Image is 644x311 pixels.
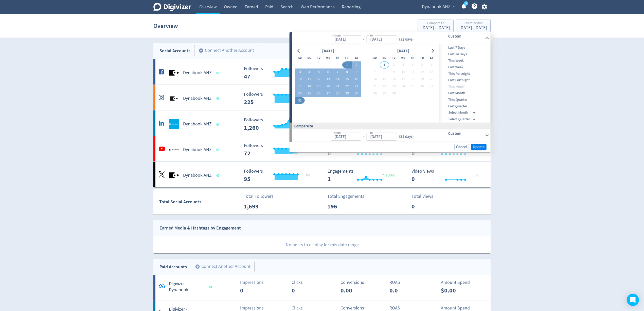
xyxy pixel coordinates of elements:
[217,72,221,74] span: Data last synced: 1 Sep 2025, 12:01pm (AEST)
[169,170,179,181] img: Dynabook ANZ undefined
[380,83,389,90] button: 22
[439,45,490,51] span: Last 7 Days
[439,57,490,64] div: This Week
[153,110,491,136] a: Dynabook ANZ undefinedDynabook ANZ Followers --- Followers 1,260 <1% Engagements 177 Engagements ...
[399,54,408,61] th: Wednesday
[471,173,479,178] span: _ 0%
[627,294,639,306] div: Open Intercom Messenger
[408,83,417,90] button: 25
[352,69,361,76] button: 9
[389,61,399,69] button: 2
[324,54,333,61] th: Wednesday
[169,93,179,104] img: Dynabook ANZ undefined
[153,136,491,161] a: Dynabook ANZ undefinedDynabook ANZ Followers --- Followers 72 1% Engagements 0 Engagements 0 _ 0%...
[439,90,490,96] span: Last Month
[314,54,324,61] th: Tuesday
[381,173,395,178] span: 100%
[389,54,399,61] th: Tuesday
[334,130,341,135] label: from
[464,1,468,6] a: 5
[333,76,342,83] button: 14
[342,69,352,76] button: 8
[169,281,204,293] h5: Digivizer - Dynabook
[412,193,441,200] p: Total Views
[333,54,342,61] th: Thursday
[399,83,408,90] button: 24
[439,96,490,103] div: This Quarter
[217,97,221,100] span: Data last synced: 1 Sep 2025, 1:02pm (AEST)
[217,149,221,151] span: Data last synced: 1 Sep 2025, 10:02am (AEST)
[439,51,490,57] span: Last 14 Days
[370,33,373,37] label: to
[314,83,324,90] button: 19
[399,69,408,76] button: 10
[241,66,317,80] svg: Followers ---
[159,263,187,271] div: Paid Accounts
[154,236,491,253] p: No posts to display for this date range
[459,21,487,26] div: Select period
[183,147,212,153] h5: Dynabook ANZ
[314,90,324,97] button: 26
[427,76,436,83] button: 20
[341,279,386,286] p: Conversions
[439,51,490,57] div: Last 14 Days
[244,202,273,211] p: 1,699
[418,20,454,32] button: Compare to[DATE] - [DATE]
[352,54,361,61] th: Saturday
[381,173,386,176] img: positive-performance.svg
[427,69,436,76] button: 13
[159,198,240,206] div: Total Social Accounts
[449,116,478,123] div: Select Quarter
[352,90,361,97] button: 30
[295,83,305,90] button: 17
[342,76,352,83] button: 15
[305,83,314,90] button: 18
[240,279,286,286] p: Impressions
[295,47,302,54] button: Go to previous month
[292,279,337,286] p: Clicks
[408,61,417,69] button: 4
[380,69,389,76] button: 8
[420,3,457,11] button: Dynabook ANZ
[195,264,200,269] span: add_circle
[439,103,490,109] div: Last Quarter
[153,18,178,34] h1: Overview
[183,172,212,178] h5: Dynabook ANZ
[389,90,399,97] button: 30
[456,20,491,32] button: Select period[DATE]- [DATE]
[183,95,212,102] h5: Dynabook ANZ
[295,90,305,97] button: 24
[399,61,408,69] button: 3
[159,224,241,232] div: Earned Media & Hashtags by Engagement
[240,286,269,295] p: 0
[290,123,491,129] div: Compare to
[422,3,451,11] span: Dynabook ANZ
[448,33,483,39] h6: Custom
[153,162,491,187] a: Dynabook ANZ undefinedDynabook ANZ Followers --- _ 0% Followers 95 Engagements 1 Engagements 1 10...
[380,54,389,61] th: Monday
[241,143,317,157] svg: Followers ---
[370,130,373,135] label: to
[429,47,436,54] button: Go to next month
[327,193,364,200] p: Total Engagements
[439,77,490,84] div: Last Fortnight
[191,261,255,272] button: Connect Another Account
[439,90,490,96] div: Last Month
[324,90,333,97] button: 27
[380,76,389,83] button: 15
[352,61,361,69] button: 2
[217,174,221,177] span: Data last synced: 31 Aug 2025, 10:02pm (AEST)
[303,173,311,178] span: _ 0%
[305,54,314,61] th: Monday
[417,54,427,61] th: Friday
[199,48,204,53] span: add_circle
[380,90,389,97] button: 29
[333,83,342,90] button: 21
[187,262,255,272] a: Connect Another Account
[342,61,352,69] button: 1
[466,2,467,5] text: 5
[153,275,491,301] a: *Digivizer - DynabookImpressions0Clicks0Conversions0.00ROAS0.0Amount Spend$0.00
[417,61,427,69] button: 5
[320,47,336,54] div: [DATE]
